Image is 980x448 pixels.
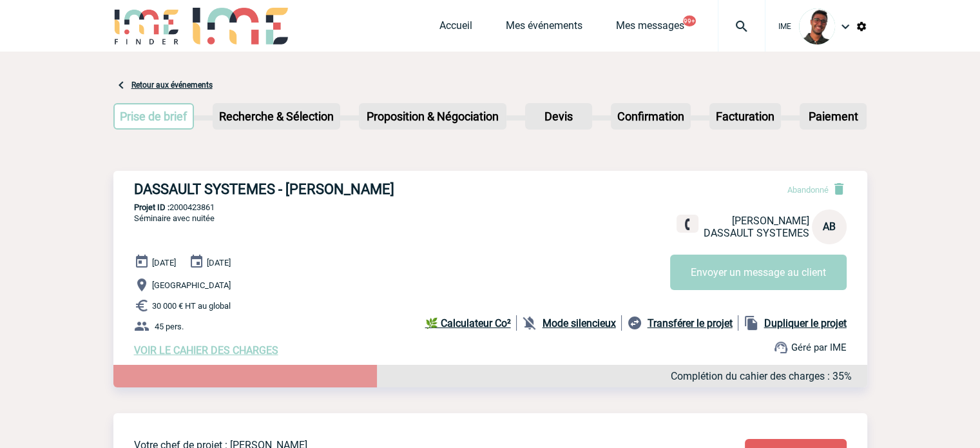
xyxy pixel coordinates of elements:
span: DASSAULT SYSTEMES [704,227,809,239]
span: [PERSON_NAME] [732,215,809,227]
p: Prise de brief [115,104,193,128]
h3: DASSAULT SYSTEMES - [PERSON_NAME] [134,181,521,197]
a: Mes messages [616,19,684,37]
p: Confirmation [612,104,689,128]
button: Envoyer un message au client [670,255,847,290]
a: Retour aux événements [131,81,213,90]
span: [GEOGRAPHIC_DATA] [152,280,231,290]
b: 🌿 Calculateur Co² [425,317,511,329]
span: 30 000 € HT au global [152,301,231,311]
img: IME-Finder [113,8,180,44]
a: Mes événements [506,19,582,37]
a: 🌿 Calculateur Co² [425,315,517,331]
span: AB [823,220,836,233]
span: [DATE] [152,258,176,268]
img: fixe.png [682,219,693,230]
span: Abandonné [787,185,829,195]
p: Recherche & Sélection [214,104,339,128]
span: Géré par IME [791,342,847,353]
button: 99+ [683,15,696,26]
p: 2000423861 [113,202,867,212]
span: 45 pers. [155,322,184,331]
a: Accueil [439,19,472,37]
span: IME [778,22,791,31]
p: Facturation [711,104,780,128]
span: Séminaire avec nuitée [134,213,215,223]
b: Transférer le projet [648,317,733,329]
b: Dupliquer le projet [764,317,847,329]
b: Projet ID : [134,202,169,212]
b: Mode silencieux [543,317,616,329]
img: 124970-0.jpg [799,8,835,44]
a: VOIR LE CAHIER DES CHARGES [134,344,278,356]
img: file_copy-black-24dp.png [744,315,759,331]
p: Paiement [801,104,865,128]
p: Proposition & Négociation [360,104,505,128]
p: Devis [526,104,591,128]
img: support.png [773,340,789,355]
span: [DATE] [207,258,231,268]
